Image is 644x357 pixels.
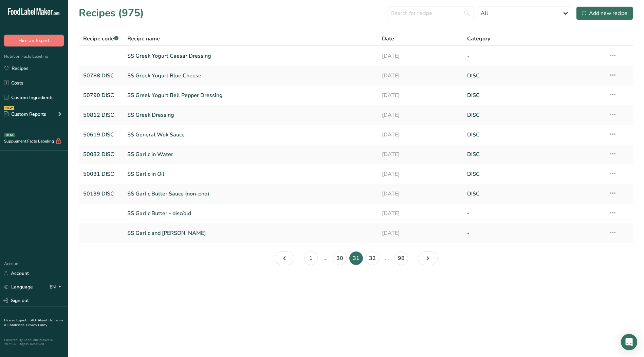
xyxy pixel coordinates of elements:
a: About Us . [38,318,54,323]
a: [DATE] [382,108,459,122]
a: SS Greek Yogurt Bell Pepper Dressing [127,88,374,102]
div: Powered By FoodLabelMaker © 2025 All Rights Reserved [4,338,64,346]
h1: Recipes (975) [79,5,144,21]
a: [DATE] [382,147,459,162]
a: 50812 DISC [83,108,119,122]
a: - [467,226,601,240]
a: DISC [467,88,601,102]
a: Page 30. [333,251,347,265]
a: Page 32. [418,251,438,265]
a: Terms & Conditions . [4,318,63,327]
a: 50788 DISC [83,69,119,83]
a: SS General Wok Sauce [127,128,374,142]
a: 50032 DISC [83,147,119,162]
div: EN [50,283,64,291]
a: SS Greek Yogurt Blue Cheese [127,69,374,83]
a: SS Garlic Butter - disc/old [127,206,374,221]
a: SS Greek Yogurt Caesar Dressing [127,49,374,63]
span: Date [382,35,394,43]
a: 50619 DISC [83,128,119,142]
span: Category [467,35,490,43]
a: Language [4,281,33,293]
span: Recipe name [127,35,160,43]
a: 50139 DISC [83,187,119,201]
a: DISC [467,108,601,122]
button: Add new recipe [576,6,633,20]
a: 50031 DISC [83,167,119,181]
a: DISC [467,187,601,201]
a: - [467,49,601,63]
a: SS Garlic and [PERSON_NAME] [127,226,374,240]
a: Page 30. [275,251,294,265]
a: SS Greek Dressing [127,108,374,122]
a: [DATE] [382,88,459,102]
a: DISC [467,128,601,142]
div: NEW [4,106,14,110]
a: - [467,206,601,221]
input: Search for recipe [387,6,474,20]
a: [DATE] [382,69,459,83]
a: SS Garlic Butter Sauce (non-pho) [127,187,374,201]
a: [DATE] [382,226,459,240]
div: Custom Reports [4,111,46,118]
a: [DATE] [382,128,459,142]
a: SS Garlic in Oil [127,167,374,181]
div: Open Intercom Messenger [621,334,637,350]
a: [DATE] [382,206,459,221]
a: DISC [467,69,601,83]
a: [DATE] [382,167,459,181]
a: Page 1. [304,251,318,265]
div: BETA [4,133,15,137]
a: DISC [467,167,601,181]
a: [DATE] [382,187,459,201]
a: [DATE] [382,49,459,63]
span: Recipe code [83,35,118,42]
div: Add new recipe [582,9,627,17]
a: Page 32. [366,251,379,265]
button: Hire an Expert [4,35,64,46]
a: SS Garlic in Water [127,147,374,162]
a: FAQ . [30,318,38,323]
a: Hire an Expert . [4,318,28,323]
a: 50790 DISC [83,88,119,102]
a: Privacy Policy [26,323,47,327]
a: Page 98. [394,251,408,265]
a: DISC [467,147,601,162]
